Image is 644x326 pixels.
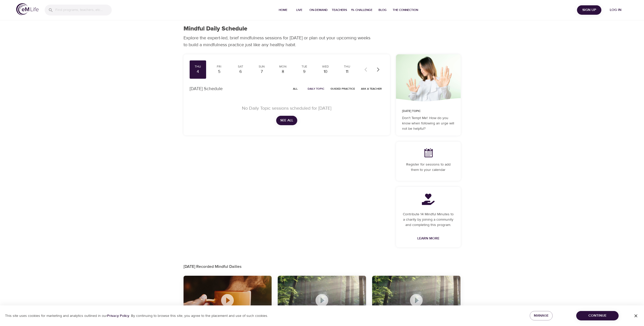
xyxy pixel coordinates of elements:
span: Teachers [332,7,347,13]
div: Mon [277,64,289,69]
a: Learn More [415,234,441,243]
div: Sun [255,64,268,69]
img: logo [16,3,39,15]
div: 5 [213,69,225,75]
input: Find programs, teachers, etc... [55,5,112,15]
div: 6 [234,69,247,75]
span: Sign Up [579,7,599,13]
p: Don't Tempt Me!: How do you know when following an urge will not be helpful? [402,116,455,132]
p: Register for sessions to add them to your calendar [402,162,455,173]
span: Home [277,7,289,13]
div: Thu [341,64,353,69]
div: 7 [255,69,268,75]
span: Ask a Teacher [361,86,382,91]
span: 1% Challenge [351,7,372,13]
div: 9 [298,69,311,75]
div: Fri [213,64,225,69]
div: 8 [277,69,289,75]
span: Blog [376,7,389,13]
button: Daily Topic [306,85,326,93]
div: Sat [234,64,247,69]
span: See All [280,117,293,124]
span: On-Demand [309,7,328,13]
div: 4 [192,69,204,75]
p: [DATE] Schedule [190,85,223,92]
span: Guided Practice [331,86,355,91]
span: The Connection [393,7,418,13]
p: [DATE] Recorded Mindful Dailies [184,264,461,270]
span: Continue [580,313,615,319]
button: Guided Practice [328,85,357,93]
span: All [289,86,302,91]
div: Wed [319,64,332,69]
button: Manage [530,311,553,320]
h1: Mindful Daily Schedule [184,25,247,32]
span: Manage [534,313,549,319]
span: Learn More [417,235,439,242]
a: Privacy Policy [107,314,129,318]
span: Daily Topic [308,86,324,91]
button: Log in [603,5,628,15]
div: 11 [341,69,353,75]
p: No Daily Topic sessions scheduled for [DATE] [196,105,378,112]
p: [DATE] Topic [402,109,455,113]
div: Tue [298,64,311,69]
button: All [287,85,304,93]
button: Ask a Teacher [359,85,384,93]
p: Explore the expert-led, brief mindfulness sessions for [DATE] or plan out your upcoming weeks to ... [184,35,374,48]
div: Thu [192,64,204,69]
button: Continue [576,311,619,320]
button: See All [276,116,297,125]
span: Log in [605,7,626,13]
span: Live [293,7,305,13]
div: 10 [319,69,332,75]
p: Contribute 14 Mindful Minutes to a charity by joining a community and completing this program. [402,212,455,228]
button: Sign Up [577,5,601,15]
